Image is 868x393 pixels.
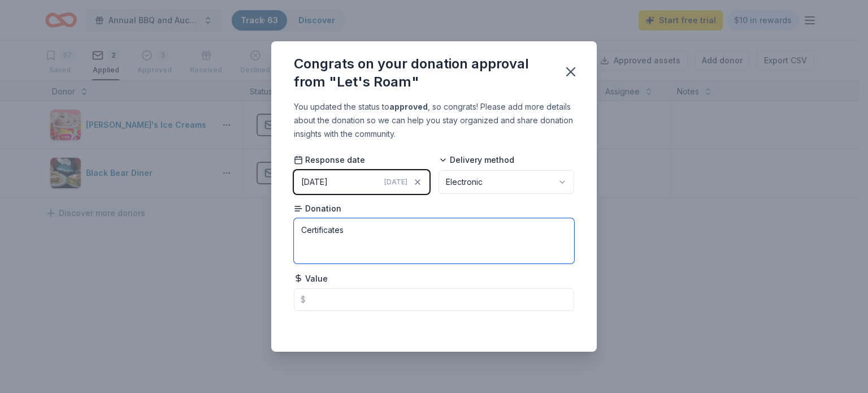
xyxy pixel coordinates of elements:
[294,203,341,214] span: Donation
[384,178,407,187] span: [DATE]
[294,218,574,264] textarea: Certificates
[294,100,574,141] div: You updated the status to , so congrats! Please add more details about the donation so we can hel...
[294,170,429,194] button: [DATE][DATE]
[294,55,549,91] div: Congrats on your donation approval from "Let's Roam"
[439,154,514,166] span: Delivery method
[294,273,328,284] span: Value
[294,154,365,166] span: Response date
[389,102,428,111] b: approved
[301,175,328,189] div: [DATE]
